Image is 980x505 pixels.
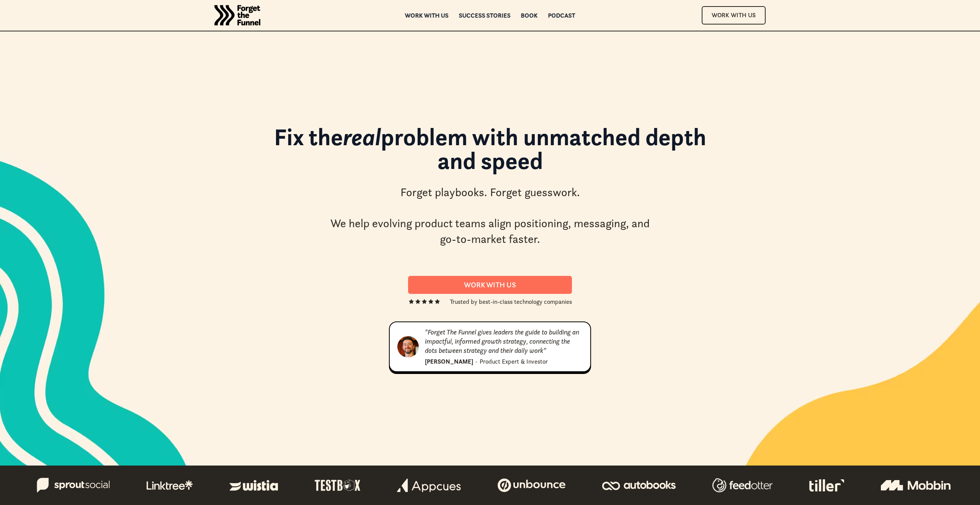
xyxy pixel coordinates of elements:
div: [PERSON_NAME] [425,357,473,366]
h1: Fix the problem with unmatched depth and speed [260,125,720,180]
div: Product Expert & Investor [480,357,548,366]
a: Work with us [405,13,449,18]
div: Forget playbooks. Forget guesswork. We help evolving product teams align positioning, messaging, ... [327,185,653,247]
div: Trusted by best-in-class technology companies [450,297,572,306]
div: "Forget The Funnel gives leaders the guide to building an impactful, informed growth strategy, co... [425,328,583,355]
a: Book [521,13,538,18]
a: Success Stories [459,13,511,18]
a: Podcast [548,13,575,18]
div: · [475,357,477,366]
a: Work With Us [702,6,766,24]
div: Work With us [417,280,563,289]
em: real [343,122,381,152]
a: Work With us [408,276,572,294]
